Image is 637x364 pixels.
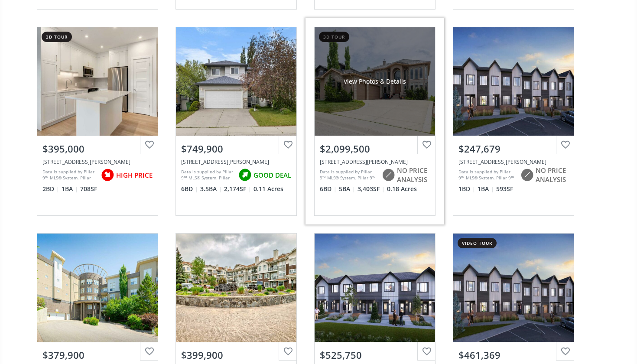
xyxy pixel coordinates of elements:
span: 1 BA [62,185,78,193]
div: 240 Arbour Ridge Way NW, Calgary, AB T3G 3V8 [181,158,291,166]
img: rating icon [99,166,116,184]
span: 2 BD [42,185,59,193]
span: 3,403 SF [357,185,385,193]
div: 844 Arbour Lake Road NW, Calgary, AB T3G 0H6 [458,158,569,166]
div: $379,900 [42,348,153,362]
img: rating icon [380,166,397,184]
a: $247,679[STREET_ADDRESS][PERSON_NAME]Data is supplied by Pillar 9™ MLS® System. Pillar 9™ is the ... [444,18,583,224]
span: 5 BA [339,185,355,193]
div: 99 Arbour Vista Road NW, Calgary, AB T3G 5G3 [320,158,430,166]
span: 1 BD [458,185,475,193]
div: $749,900 [181,142,291,156]
span: 0.11 Acres [253,185,283,193]
div: 81 Arbour Lake View NW #1203, Calgary, AB T3G 0H4 [42,158,153,166]
div: Data is supplied by Pillar 9™ MLS® System. Pillar 9™ is the owner of the copyright in its MLS® Sy... [320,169,377,182]
img: rating icon [518,166,536,184]
div: $2,099,500 [320,142,430,156]
a: $749,900[STREET_ADDRESS][PERSON_NAME]Data is supplied by Pillar 9™ MLS® System. Pillar 9™ is the ... [167,18,305,224]
div: Data is supplied by Pillar 9™ MLS® System. Pillar 9™ is the owner of the copyright in its MLS® Sy... [181,169,234,182]
div: $247,679 [458,142,569,156]
div: $395,000 [42,142,153,156]
div: Data is supplied by Pillar 9™ MLS® System. Pillar 9™ is the owner of the copyright in its MLS® Sy... [458,169,516,182]
span: 6 BD [181,185,198,193]
span: GOOD DEAL [253,171,291,180]
span: 3.5 BA [200,185,222,193]
div: Data is supplied by Pillar 9™ MLS® System. Pillar 9™ is the owner of the copyright in its MLS® Sy... [42,169,97,182]
span: 708 SF [80,185,97,193]
a: 3d tour$395,000[STREET_ADDRESS][PERSON_NAME]Data is supplied by Pillar 9™ MLS® System. Pillar 9™ ... [28,18,167,224]
img: rating icon [236,166,253,184]
div: View Photos & Details [344,77,406,86]
span: 2,174 SF [224,185,251,193]
span: 0.18 Acres [387,185,417,193]
span: 1 BA [478,185,494,193]
div: $399,900 [181,348,291,362]
a: 3d tourView Photos & Details$2,099,500[STREET_ADDRESS][PERSON_NAME]Data is supplied by Pillar 9™ ... [305,18,444,224]
div: $461,369 [458,348,569,362]
span: NO PRICE ANALYSIS [536,166,569,185]
div: $525,750 [320,348,430,362]
span: NO PRICE ANALYSIS [397,166,430,185]
span: 593 SF [496,185,513,193]
span: 6 BD [320,185,337,193]
span: HIGH PRICE [116,171,153,180]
